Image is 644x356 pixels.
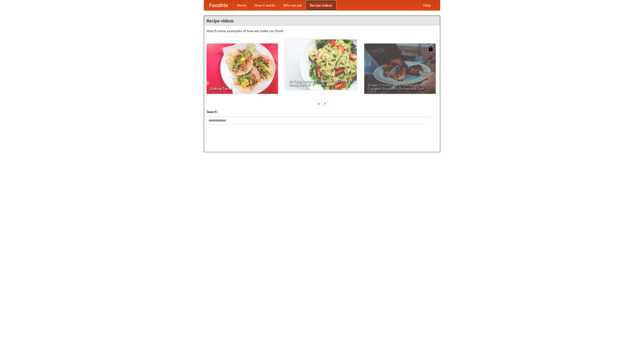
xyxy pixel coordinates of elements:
a: Home [233,0,251,10]
a: An Easy, Summery Tomato Pasta That's Ready for Fall [285,39,357,90]
a: Recipe videos [306,0,336,10]
p: Watch some examples of how we make our food! [207,28,437,33]
h4: Recipe videos [204,16,440,26]
h5: Search [207,109,437,114]
a: How it works [251,0,279,10]
a: FoodMe [204,0,233,10]
div: » [323,100,327,107]
img: 483408.png [428,46,433,51]
a: Help [419,0,435,10]
span: Making Tacos [210,87,274,90]
div: « [317,100,321,107]
a: Who we are [279,0,306,10]
span: An Easy, Summery Tomato Pasta That's Ready for Fall [289,79,353,86]
a: Making Tacos [207,44,278,94]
